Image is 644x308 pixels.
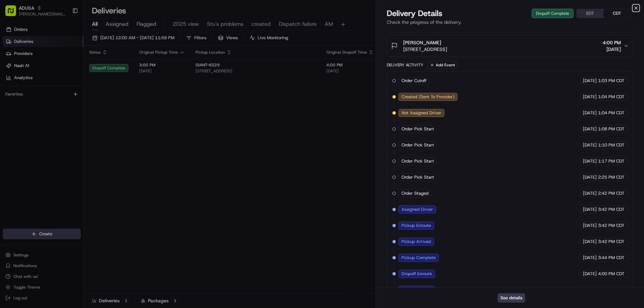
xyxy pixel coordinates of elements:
a: Powered byPylon [47,113,81,119]
button: See details [497,293,525,303]
span: Order Pick Start [401,142,434,148]
span: [DATE] [583,287,597,293]
span: Pickup Arrived [401,239,431,245]
span: Pickup Enroute [401,223,431,229]
div: We're available if you need us! [23,71,85,76]
span: [DATE] [583,190,597,196]
button: CDT [603,9,630,18]
img: 1736555255976-a54dd68f-1ca7-489b-9aae-adbdc363a1c4 [7,64,19,76]
p: Welcome 👋 [7,27,122,38]
span: 3:42 PM CDT [598,223,625,229]
span: 1:04 PM CDT [598,94,625,100]
span: [DATE] [583,174,597,180]
span: [STREET_ADDRESS] [403,46,447,53]
span: Not Assigned Driver [401,110,441,116]
span: 4:17 PM CDT [598,287,625,293]
span: 1:17 PM CDT [598,158,625,164]
span: Pickup Complete [401,255,436,261]
a: 📗Knowledge Base [4,95,54,107]
span: API Documentation [63,97,108,104]
span: Order Staged [401,190,429,196]
span: 2:42 PM CDT [598,190,625,196]
span: [DATE] [583,206,597,212]
a: 💻API Documentation [54,95,110,107]
p: Check the progress of the delivery. [387,19,633,25]
span: Pylon [67,114,81,119]
span: 1:03 PM CDT [598,78,625,84]
span: 1:10 PM CDT [598,142,625,148]
span: 1:08 PM CDT [598,126,625,132]
span: Assigned Driver [401,206,433,212]
span: 3:44 PM CDT [598,255,625,261]
span: Order Pick Start [401,126,434,132]
span: [DATE] [583,142,597,148]
div: 💻 [57,98,62,103]
span: Dropoff Enroute [401,271,432,277]
span: Dropoff Arrived [401,287,432,293]
button: Start new chat [114,66,122,74]
span: [DATE] [583,126,597,132]
div: Start new chat [23,64,110,71]
div: Delivery Activity [387,62,423,68]
span: [DATE] [583,239,597,245]
span: Order Cutoff [401,78,426,84]
span: Created (Sent To Provider) [401,94,454,100]
span: 2:25 PM CDT [598,174,625,180]
span: 3:42 PM CDT [598,239,625,245]
span: 1:04 PM CDT [598,110,625,116]
span: [DATE] [583,271,597,277]
span: [DATE] [583,78,597,84]
span: Order Pick Start [401,158,434,164]
div: 📗 [7,98,12,103]
span: [DATE] [583,255,597,261]
span: [DATE] [583,223,597,229]
span: [DATE] [583,158,597,164]
span: [PERSON_NAME] [403,39,441,46]
button: Add Event [427,61,457,69]
span: [DATE] [603,46,621,53]
span: [DATE] [583,94,597,100]
button: EDT [577,9,603,18]
span: 3:42 PM CDT [598,206,625,212]
span: Delivery Details [387,8,442,19]
span: Order Pick Start [401,174,434,180]
span: 4:00 PM [603,39,621,46]
button: [PERSON_NAME][STREET_ADDRESS]4:00 PM[DATE] [387,35,633,57]
span: 4:00 PM CDT [598,271,625,277]
span: Knowledge Base [13,97,51,104]
input: Clear [17,43,111,50]
span: [DATE] [583,110,597,116]
img: Nash [7,7,20,20]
